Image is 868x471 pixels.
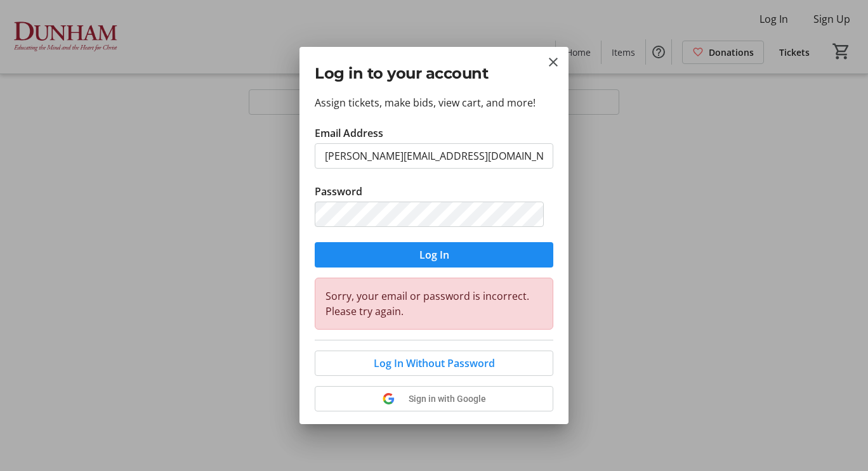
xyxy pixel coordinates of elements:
span: Log In Without Password [374,356,495,371]
span: Sign in with Google [409,394,486,404]
span: Log In [419,247,449,262]
div: Sorry, your email or password is incorrect. Please try again. [315,278,553,330]
button: Forgot Password? [315,422,553,437]
label: Email Address [315,126,383,141]
h2: Log in to your account [315,62,553,85]
input: Email Address [315,143,553,169]
button: Log In Without Password [315,351,553,376]
button: Close [546,55,561,70]
button: Log In [315,242,553,268]
button: Sign in with Google [315,386,553,411]
label: Password [315,184,362,199]
p: Assign tickets, make bids, view cart, and more! [315,95,553,110]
